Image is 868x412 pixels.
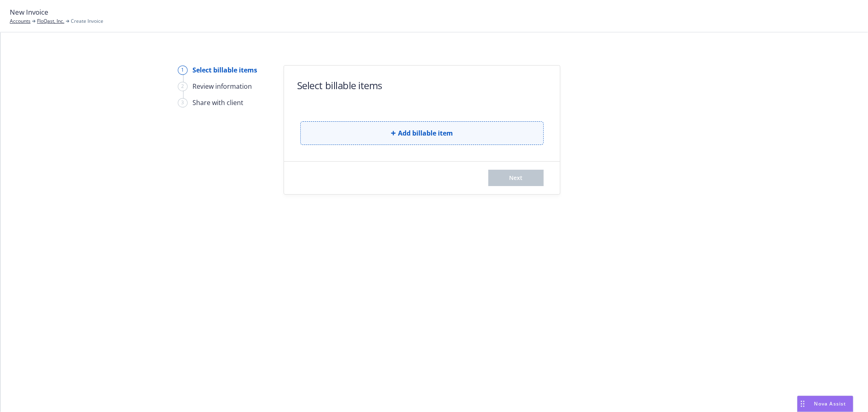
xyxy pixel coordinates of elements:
a: FloQast, Inc. [37,18,64,25]
button: Nova Assist [797,396,853,412]
div: Drag to move [798,396,808,412]
div: 3 [178,98,188,107]
div: Share with client [192,98,243,107]
div: 2 [178,82,188,91]
span: Next [509,174,523,182]
button: Next [488,170,544,186]
div: Select billable items [192,65,257,75]
div: 1 [178,66,188,75]
span: Add billable item [398,128,453,138]
span: Create Invoice [71,18,103,25]
div: Review information [192,81,252,91]
span: Nova Assist [814,400,846,407]
span: New Invoice [10,7,48,18]
a: Accounts [10,18,31,25]
button: Add billable item [300,121,544,145]
h1: Select billable items [297,79,382,92]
